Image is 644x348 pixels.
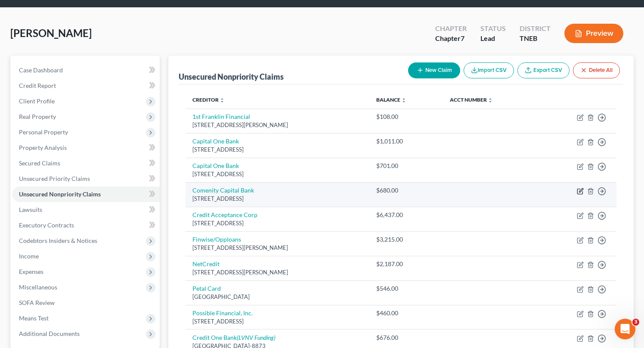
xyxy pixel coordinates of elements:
[19,190,101,198] span: Unsecured Nonpriority Claims
[564,24,623,43] button: Preview
[19,97,55,105] span: Client Profile
[480,34,506,43] div: Lead
[19,82,56,89] span: Credit Report
[408,62,460,78] button: New Claim
[19,252,39,260] span: Income
[12,202,160,217] a: Lawsuits
[12,217,160,233] a: Executory Contracts
[19,237,97,244] span: Codebtors Insiders & Notices
[520,34,551,43] div: TNEB
[19,66,63,74] span: Case Dashboard
[19,314,49,322] span: Means Test
[435,24,467,34] div: Chapter
[192,137,239,145] a: Capital One Bank
[192,162,239,169] a: Capital One Bank
[192,113,250,120] a: 1st Franklin Financial
[488,98,493,103] i: unfold_more
[192,195,362,203] div: [STREET_ADDRESS]
[376,112,436,121] div: $108.00
[12,155,160,171] a: Secured Claims
[376,162,436,170] div: $701.00
[19,206,42,213] span: Lawsuits
[12,78,160,93] a: Credit Report
[192,219,362,227] div: [STREET_ADDRESS]
[192,260,220,267] a: NetCredit
[12,62,160,78] a: Case Dashboard
[376,284,436,293] div: $546.00
[192,146,362,154] div: [STREET_ADDRESS]
[192,293,362,301] div: [GEOGRAPHIC_DATA]
[19,128,68,136] span: Personal Property
[192,236,241,243] a: Finwise/Opploans
[376,96,406,103] a: Balance unfold_more
[517,62,570,78] a: Export CSV
[376,235,436,244] div: $3,215.00
[12,140,160,155] a: Property Analysis
[192,244,362,252] div: [STREET_ADDRESS][PERSON_NAME]
[192,211,257,218] a: Credit Acceptance Corp
[376,137,436,146] div: $1,011.00
[220,98,225,103] i: unfold_more
[192,96,225,103] a: Creditor unfold_more
[19,330,80,337] span: Additional Documents
[376,211,436,219] div: $6,437.00
[480,24,506,34] div: Status
[401,98,406,103] i: unfold_more
[192,317,362,326] div: [STREET_ADDRESS]
[192,121,362,129] div: [STREET_ADDRESS][PERSON_NAME]
[632,319,639,326] span: 3
[19,299,55,306] span: SOFA Review
[12,295,160,311] a: SOFA Review
[19,268,43,275] span: Expenses
[192,285,221,292] a: Petal Card
[237,334,276,341] i: (LVNV Funding)
[19,113,56,120] span: Real Property
[19,221,74,229] span: Executory Contracts
[192,186,254,194] a: Comenity Capital Bank
[12,186,160,202] a: Unsecured Nonpriority Claims
[376,260,436,268] div: $2,187.00
[461,34,464,42] span: 7
[464,62,514,78] button: Import CSV
[435,34,467,43] div: Chapter
[450,96,493,103] a: Acct Number unfold_more
[573,62,620,78] button: Delete All
[19,283,57,291] span: Miscellaneous
[376,186,436,195] div: $680.00
[12,171,160,186] a: Unsecured Priority Claims
[192,334,276,341] a: Credit One Bank(LVNV Funding)
[10,27,92,39] span: [PERSON_NAME]
[19,159,60,167] span: Secured Claims
[179,71,284,82] div: Unsecured Nonpriority Claims
[376,309,436,317] div: $460.00
[19,175,90,182] span: Unsecured Priority Claims
[192,170,362,178] div: [STREET_ADDRESS]
[19,144,67,151] span: Property Analysis
[376,333,436,342] div: $676.00
[192,268,362,277] div: [STREET_ADDRESS][PERSON_NAME]
[520,24,551,34] div: District
[615,319,635,339] iframe: Intercom live chat
[192,309,253,317] a: Possible Financial, Inc.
